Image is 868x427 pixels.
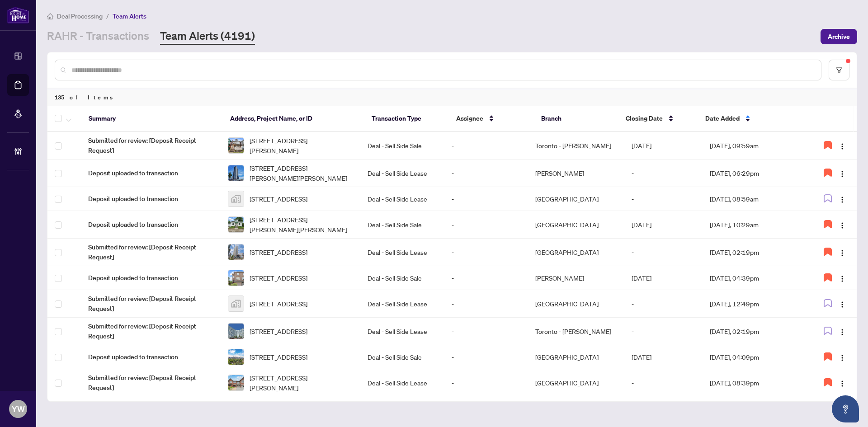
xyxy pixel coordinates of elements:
button: Logo [835,296,849,311]
td: Deal - Sell Side Sale [360,132,444,160]
td: - [624,318,703,345]
span: [STREET_ADDRESS][PERSON_NAME] [250,373,353,393]
td: - [624,369,703,397]
td: [PERSON_NAME] [528,160,624,187]
button: Logo [835,138,849,153]
img: Logo [839,354,846,361]
span: Deposit uploaded to transaction [88,352,213,362]
th: Assignee [449,106,534,132]
img: thumbnail-img [228,165,244,181]
th: Date Added [698,106,800,132]
td: [DATE] [624,132,703,160]
img: thumbnail-img [228,244,244,260]
td: - [444,187,528,211]
img: Logo [839,275,846,282]
td: [DATE], 10:29am [703,211,803,239]
img: Logo [839,301,846,308]
img: thumbnail-img [228,191,244,206]
td: [GEOGRAPHIC_DATA] [528,345,624,369]
img: thumbnail-img [228,138,244,153]
img: Logo [839,328,846,336]
img: thumbnail-img [228,217,244,232]
span: [STREET_ADDRESS][PERSON_NAME][PERSON_NAME] [250,163,353,183]
td: [DATE], 04:09pm [703,345,803,369]
img: Logo [839,143,846,150]
th: Branch [534,106,619,132]
button: filter [829,60,849,80]
td: [DATE], 04:39pm [703,266,803,290]
span: Date Added [705,113,740,123]
span: [STREET_ADDRESS] [250,352,307,362]
td: Toronto - [PERSON_NAME] [528,132,624,160]
button: Open asap [832,395,859,422]
span: YW [12,403,25,415]
a: RAHR - Transactions [47,28,149,45]
span: Submitted for review: [Deposit Receipt Request] [88,242,213,262]
th: Summary [81,106,223,132]
td: - [444,290,528,318]
th: Address, Project Name, or ID [223,106,364,132]
td: - [444,266,528,290]
td: - [444,132,528,160]
span: home [47,13,53,19]
td: [DATE] [624,266,703,290]
span: [STREET_ADDRESS] [250,273,307,283]
img: thumbnail-img [228,296,244,311]
span: [STREET_ADDRESS][PERSON_NAME] [250,136,353,155]
span: Deposit uploaded to transaction [88,220,213,230]
td: [DATE], 12:49pm [703,290,803,318]
td: - [444,239,528,266]
td: - [444,345,528,369]
span: Submitted for review: [Deposit Receipt Request] [88,373,213,393]
div: 135 of Items [47,89,857,106]
button: Logo [835,217,849,232]
button: Logo [835,245,849,259]
td: - [624,290,703,318]
span: [STREET_ADDRESS] [250,326,307,336]
img: Logo [839,170,846,178]
img: logo [7,7,29,23]
span: [STREET_ADDRESS] [250,194,307,204]
img: Logo [839,249,846,257]
td: [GEOGRAPHIC_DATA] [528,239,624,266]
img: thumbnail-img [228,324,244,339]
td: Toronto - [PERSON_NAME] [528,318,624,345]
span: Deposit uploaded to transaction [88,168,213,178]
span: filter [836,67,842,73]
img: thumbnail-img [228,349,244,365]
button: Logo [835,192,849,206]
img: Logo [839,196,846,203]
td: Deal - Sell Side Sale [360,211,444,239]
li: / [106,11,109,21]
button: Logo [835,271,849,285]
td: [DATE], 02:19pm [703,239,803,266]
span: Deposit uploaded to transaction [88,273,213,283]
td: [DATE], 02:19pm [703,318,803,345]
td: - [624,187,703,211]
img: Logo [839,380,846,387]
td: - [444,369,528,397]
td: Deal - Sell Side Lease [360,187,444,211]
td: Deal - Sell Side Lease [360,239,444,266]
td: Deal - Sell Side Lease [360,369,444,397]
td: Deal - Sell Side Sale [360,266,444,290]
th: Closing Date [618,106,698,132]
span: [STREET_ADDRESS][PERSON_NAME][PERSON_NAME] [250,215,353,235]
td: [DATE] [624,211,703,239]
td: [DATE] [624,345,703,369]
td: Deal - Sell Side Sale [360,345,444,369]
td: [DATE], 09:59am [703,132,803,160]
span: Assignee [456,113,483,123]
span: Submitted for review: [Deposit Receipt Request] [88,136,213,155]
td: [GEOGRAPHIC_DATA] [528,369,624,397]
td: Deal - Sell Side Lease [360,160,444,187]
button: Logo [835,375,849,390]
img: thumbnail-img [228,270,244,286]
td: [GEOGRAPHIC_DATA] [528,290,624,318]
a: Team Alerts (4191) [160,28,255,45]
td: [PERSON_NAME] [528,266,624,290]
button: Archive [821,29,857,44]
td: - [624,239,703,266]
span: [STREET_ADDRESS] [250,299,307,309]
span: Submitted for review: [Deposit Receipt Request] [88,321,213,341]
